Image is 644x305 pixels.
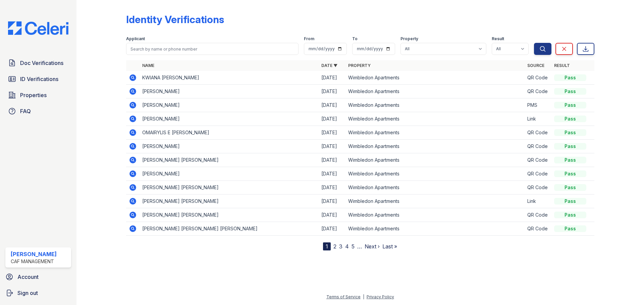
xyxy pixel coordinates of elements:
[367,294,394,299] a: Privacy Policy
[140,71,319,85] td: KWIANA [PERSON_NAME]
[345,243,349,250] a: 4
[5,104,71,118] a: FAQ
[525,181,551,195] td: QR Code
[3,270,74,284] a: Account
[140,126,319,140] td: OMAIRYLIS E [PERSON_NAME]
[345,126,525,140] td: Wimbledon Apartments
[363,294,364,299] div: |
[319,153,345,167] td: [DATE]
[345,140,525,153] td: Wimbledon Apartments
[616,278,637,298] iframe: chat widget
[304,36,314,42] label: From
[525,153,551,167] td: QR Code
[554,225,586,232] div: Pass
[140,167,319,181] td: [PERSON_NAME]
[348,63,371,68] a: Property
[333,243,336,250] a: 2
[525,71,551,85] td: QR Code
[554,212,586,218] div: Pass
[319,140,345,153] td: [DATE]
[319,167,345,181] td: [DATE]
[17,273,39,281] span: Account
[319,112,345,126] td: [DATE]
[352,243,355,250] a: 5
[525,126,551,140] td: QR Code
[126,13,224,25] div: Identity Verifications
[345,222,525,236] td: Wimbledon Apartments
[323,242,331,250] div: 1
[140,208,319,222] td: [PERSON_NAME] [PERSON_NAME]
[525,98,551,112] td: PMS
[142,63,154,68] a: Name
[11,258,57,265] div: CAF Management
[339,243,342,250] a: 3
[20,107,31,115] span: FAQ
[326,294,361,299] a: Terms of Service
[321,63,337,68] a: Date ▼
[319,222,345,236] td: [DATE]
[554,102,586,108] div: Pass
[554,143,586,150] div: Pass
[17,289,38,297] span: Sign out
[140,85,319,98] td: [PERSON_NAME]
[554,88,586,95] div: Pass
[400,36,418,42] label: Property
[357,242,362,250] span: …
[319,71,345,85] td: [DATE]
[345,167,525,181] td: Wimbledon Apartments
[525,222,551,236] td: QR Code
[554,74,586,81] div: Pass
[345,153,525,167] td: Wimbledon Apartments
[319,195,345,208] td: [DATE]
[554,116,586,122] div: Pass
[140,181,319,195] td: [PERSON_NAME] [PERSON_NAME]
[382,243,397,250] a: Last »
[365,243,380,250] a: Next ›
[554,170,586,177] div: Pass
[525,167,551,181] td: QR Code
[3,21,74,35] img: CE_Logo_Blue-a8612792a0a2168367f1c8372b55b34899dd931a85d93a1a3d3e32e68fde9ad4.png
[554,184,586,191] div: Pass
[140,195,319,208] td: [PERSON_NAME] [PERSON_NAME]
[492,36,504,42] label: Result
[140,98,319,112] td: [PERSON_NAME]
[20,75,58,83] span: ID Verifications
[554,129,586,136] div: Pass
[140,140,319,153] td: [PERSON_NAME]
[352,36,358,42] label: To
[525,112,551,126] td: Link
[345,208,525,222] td: Wimbledon Apartments
[3,286,74,300] a: Sign out
[319,98,345,112] td: [DATE]
[140,112,319,126] td: [PERSON_NAME]
[554,63,570,68] a: Result
[319,208,345,222] td: [DATE]
[345,181,525,195] td: Wimbledon Apartments
[525,140,551,153] td: QR Code
[319,126,345,140] td: [DATE]
[319,85,345,98] td: [DATE]
[345,71,525,85] td: Wimbledon Apartments
[345,98,525,112] td: Wimbledon Apartments
[554,198,586,205] div: Pass
[20,59,63,67] span: Doc Verifications
[5,88,71,102] a: Properties
[140,222,319,236] td: [PERSON_NAME] [PERSON_NAME] [PERSON_NAME]
[525,85,551,98] td: QR Code
[345,195,525,208] td: Wimbledon Apartments
[5,72,71,86] a: ID Verifications
[345,112,525,126] td: Wimbledon Apartments
[140,153,319,167] td: [PERSON_NAME] [PERSON_NAME]
[11,250,57,258] div: [PERSON_NAME]
[319,181,345,195] td: [DATE]
[554,157,586,163] div: Pass
[5,56,71,70] a: Doc Verifications
[20,91,47,99] span: Properties
[126,36,145,42] label: Applicant
[126,43,299,55] input: Search by name or phone number
[345,85,525,98] td: Wimbledon Apartments
[525,195,551,208] td: Link
[525,208,551,222] td: QR Code
[527,63,544,68] a: Source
